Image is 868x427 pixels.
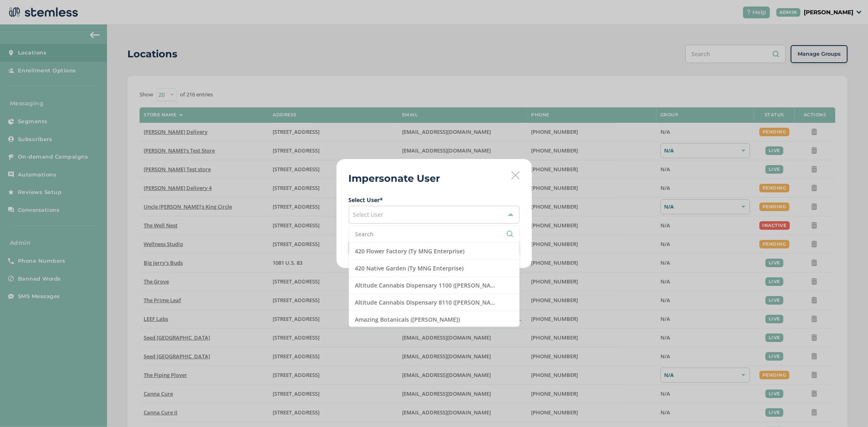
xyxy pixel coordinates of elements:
iframe: Chat Widget [827,388,868,427]
label: Select User [349,196,520,204]
li: 420 Native Garden (Ty MNG Enterprise) [349,260,519,277]
h2: Impersonate User [349,171,440,186]
span: Select User [353,211,384,218]
li: Altitude Cannabis Dispensary 1100 ([PERSON_NAME]) [349,277,519,294]
li: Amazing Botanicals ([PERSON_NAME]) [349,311,519,328]
li: 420 Flower Factory (Ty MNG Enterprise) [349,243,519,260]
input: Search [355,230,513,238]
li: Altitude Cannabis Dispensary 8110 ([PERSON_NAME]) [349,294,519,311]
